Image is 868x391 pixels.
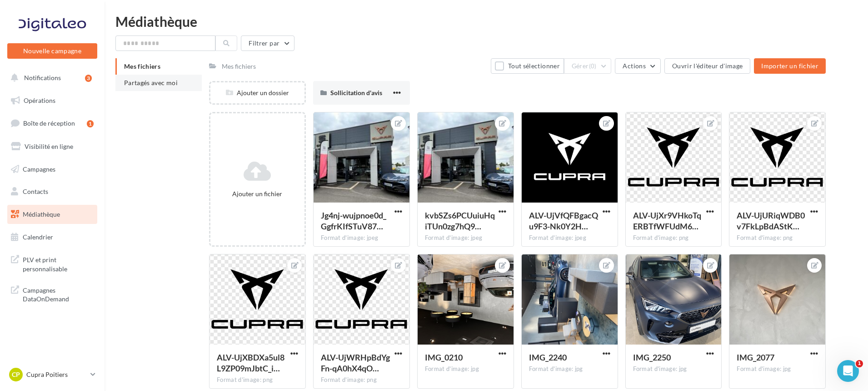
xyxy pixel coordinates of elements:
span: ALV-UjXr9VHkoTqERBTfWFUdM6Tc90forLUXDrQkcaqLulY-KfqdZWp0 [633,210,701,231]
button: Tout sélectionner [491,58,564,74]
span: ALV-UjVfQFBgacQu9F3-Nk0Y2HDganyLZFhYzeTwEaM_vLa_TfHzTk4c [529,210,598,231]
a: Campagnes DataOnDemand [5,280,99,307]
span: (0) [589,62,597,70]
p: Cupra Poitiers [26,370,87,379]
div: Format d'image: jpg [737,365,818,373]
div: Ajouter un dossier [210,88,304,97]
span: Sollicitation d'avis [330,89,382,96]
a: Médiathèque [5,205,99,224]
div: Format d'image: jpg [633,365,714,373]
button: Ouvrir l'éditeur d'image [664,58,750,74]
span: ALV-UjWRHpBdYgFn-qA0hX4qOpRTXb-XiAonQ8JxLanBAe3ZgxfwgjE4 [321,352,390,373]
span: ALV-UjXBDXa5ul8L9ZP09mJbtC_ifjwwbjPdg4OYGKDcRfCZBOfv2AjV [217,352,284,373]
span: IMG_0210 [425,352,463,362]
span: 1 [856,360,863,367]
span: Boîte de réception [23,119,75,127]
span: Partagés avec moi [124,79,178,86]
div: Format d'image: jpeg [321,234,402,242]
button: Notifications 3 [5,68,95,87]
span: IMG_2077 [737,352,774,362]
span: Jg4nj-wujpnoe0d_GgfrKIfSTuV875cvpYJAwU8XsJTHNUStSa14J5XTEpPoGiawFLhsnQ7hoVRi1q6TTQ=s0 [321,210,386,231]
span: Calendrier [23,233,53,241]
div: Ajouter un fichier [214,189,301,198]
a: PLV et print personnalisable [5,250,99,277]
div: Format d'image: jpeg [529,234,610,242]
span: IMG_2240 [529,352,567,362]
div: Format d'image: png [737,234,818,242]
iframe: Intercom live chat [837,360,859,382]
span: IMG_2250 [633,352,671,362]
a: Calendrier [5,228,99,247]
div: Format d'image: png [321,376,402,384]
span: kvbSZs6PCUuiuHqiTUn0zg7hQ9UzJ7F_q4Htk3VnmNDAr6mx8IQt-SDjDO7gA7pds8CmZx4uLilJUS72_Q=s0 [425,210,495,231]
a: Visibilité en ligne [5,137,99,156]
div: 1 [87,120,94,127]
span: Importer un fichier [761,62,818,70]
div: Mes fichiers [222,62,256,71]
span: Médiathèque [23,210,60,218]
div: Format d'image: png [633,234,714,242]
span: PLV et print personnalisable [23,254,94,273]
div: Format d'image: jpg [529,365,610,373]
button: Nouvelle campagne [7,43,97,59]
a: CP Cupra Poitiers [7,366,97,383]
a: Boîte de réception1 [5,113,99,133]
button: Importer un fichier [754,58,826,74]
span: Visibilité en ligne [25,142,73,150]
div: Format d'image: jpeg [425,234,506,242]
button: Gérer(0) [564,58,612,74]
div: Format d'image: jpg [425,365,506,373]
span: Campagnes DataOnDemand [23,284,94,304]
span: Opérations [24,96,55,104]
a: Opérations [5,91,99,110]
span: Actions [623,62,645,70]
a: Campagnes [5,160,99,179]
span: Campagnes [23,165,55,173]
span: CP [12,370,20,379]
span: Mes fichiers [124,62,160,70]
button: Filtrer par [241,36,294,51]
button: Actions [615,58,660,74]
div: 3 [85,75,92,82]
span: ALV-UjURiqWDB0v7FkLpBdAStKBYrmshmFWxiqYbK682-89apVicBJ8k [737,210,805,231]
div: Format d'image: png [217,376,298,384]
span: Notifications [24,74,61,81]
a: Contacts [5,182,99,201]
div: Médiathèque [115,15,857,28]
span: Contacts [23,188,48,195]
